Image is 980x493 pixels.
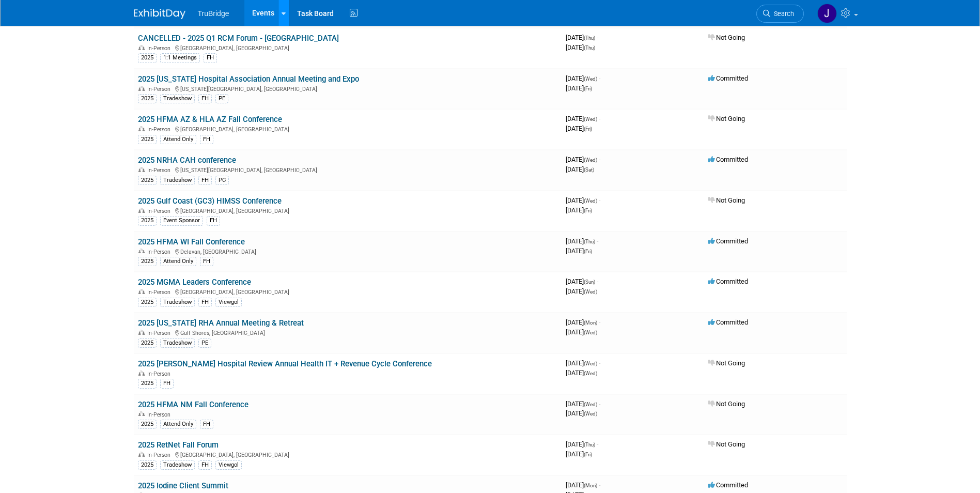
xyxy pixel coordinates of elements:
[566,125,592,132] span: [DATE]
[138,74,359,84] a: 2025 [US_STATE] Hospital Association Annual Meeting and Expo
[215,94,228,103] div: PE
[599,156,600,163] span: -
[566,237,598,245] span: [DATE]
[138,45,145,50] img: In-Person Event
[708,359,745,367] span: Not Going
[566,115,600,122] span: [DATE]
[566,74,600,82] span: [DATE]
[584,239,595,244] span: (Thu)
[147,126,174,133] span: In-Person
[160,420,196,429] div: Attend Only
[138,289,145,294] img: In-Person Event
[204,53,217,63] div: FH
[566,318,600,326] span: [DATE]
[138,287,557,296] div: [GEOGRAPHIC_DATA], [GEOGRAPHIC_DATA]
[215,460,242,470] div: Viewgol
[817,4,837,23] img: Jeff Burke
[599,359,600,367] span: -
[566,84,592,92] span: [DATE]
[198,94,212,103] div: FH
[566,206,592,214] span: [DATE]
[584,76,597,82] span: (Wed)
[207,216,220,225] div: FH
[198,176,212,185] div: FH
[147,167,174,174] span: In-Person
[584,198,597,204] span: (Wed)
[599,481,600,489] span: -
[198,9,229,18] span: TruBridge
[138,43,557,52] div: [GEOGRAPHIC_DATA], [GEOGRAPHIC_DATA]
[147,371,174,377] span: In-Person
[160,379,174,388] div: FH
[160,460,195,470] div: Tradeshow
[138,237,245,246] a: 2025 HFMA WI Fall Conference
[147,249,174,255] span: In-Person
[147,208,174,214] span: In-Person
[708,440,745,448] span: Not Going
[138,359,432,368] a: 2025 [PERSON_NAME] Hospital Review Annual Health IT + Revenue Cycle Conference
[599,115,600,122] span: -
[584,126,592,132] span: (Fri)
[134,9,185,19] img: ExhibitDay
[138,440,219,450] a: 2025 RetNet Fall Forum
[198,338,211,348] div: PE
[566,165,594,173] span: [DATE]
[566,287,597,295] span: [DATE]
[708,237,748,245] span: Committed
[584,157,597,163] span: (Wed)
[708,34,745,41] span: Not Going
[138,420,157,429] div: 2025
[584,279,595,285] span: (Sun)
[584,289,597,295] span: (Wed)
[138,126,145,131] img: In-Person Event
[584,402,597,407] span: (Wed)
[138,460,157,470] div: 2025
[138,400,248,409] a: 2025 HFMA NM Fall Conference
[584,167,594,173] span: (Sat)
[599,74,600,82] span: -
[584,45,595,51] span: (Thu)
[138,167,145,172] img: In-Person Event
[566,359,600,367] span: [DATE]
[138,34,339,43] a: CANCELLED - 2025 Q1 RCM Forum - [GEOGRAPHIC_DATA]
[138,196,282,206] a: 2025 Gulf Coast (GC3) HIMSS Conference
[198,460,212,470] div: FH
[160,216,203,225] div: Event Sponsor
[138,257,157,266] div: 2025
[566,196,600,204] span: [DATE]
[566,440,598,448] span: [DATE]
[160,338,195,348] div: Tradeshow
[584,361,597,366] span: (Wed)
[138,298,157,307] div: 2025
[597,440,598,448] span: -
[147,45,174,52] span: In-Person
[138,247,557,255] div: Delavan, [GEOGRAPHIC_DATA]
[160,298,195,307] div: Tradeshow
[584,452,592,457] span: (Fri)
[566,369,597,377] span: [DATE]
[566,481,600,489] span: [DATE]
[599,196,600,204] span: -
[708,156,748,163] span: Committed
[147,452,174,458] span: In-Person
[138,328,557,336] div: Gulf Shores, [GEOGRAPHIC_DATA]
[138,371,145,376] img: In-Person Event
[138,481,228,490] a: 2025 Iodine Client Summit
[147,411,174,418] span: In-Person
[138,53,157,63] div: 2025
[708,481,748,489] span: Committed
[138,249,145,254] img: In-Person Event
[584,208,592,213] span: (Fri)
[566,400,600,408] span: [DATE]
[599,318,600,326] span: -
[584,371,597,376] span: (Wed)
[584,86,592,91] span: (Fri)
[584,116,597,122] span: (Wed)
[138,338,157,348] div: 2025
[708,115,745,122] span: Not Going
[138,208,145,213] img: In-Person Event
[200,420,213,429] div: FH
[708,196,745,204] span: Not Going
[566,278,598,285] span: [DATE]
[138,330,145,335] img: In-Person Event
